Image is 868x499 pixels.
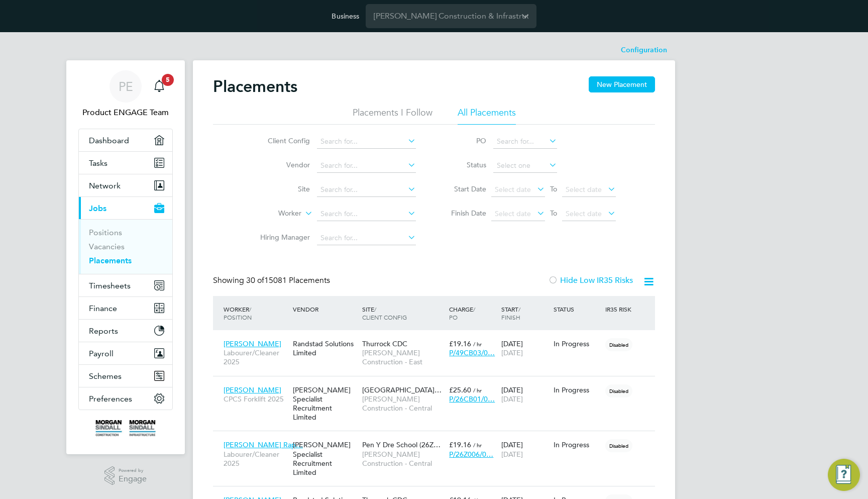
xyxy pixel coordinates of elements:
[79,320,172,342] button: Reports
[246,275,264,285] span: 30 of
[554,339,601,348] div: In Progress
[244,209,301,219] label: Worker
[441,160,486,169] label: Status
[566,209,602,218] span: Select date
[79,365,172,387] button: Schemes
[362,394,444,413] span: [PERSON_NAME] Construction - Central
[317,135,416,149] input: Search for...
[495,185,531,194] span: Select date
[78,420,173,436] a: Go to home page
[89,326,118,336] span: Reports
[332,12,359,21] label: Business
[213,76,297,96] h2: Placements
[499,380,551,409] div: [DATE]
[79,297,172,319] button: Finance
[89,181,121,190] span: Network
[89,256,132,265] a: Placements
[78,70,173,119] a: PEProduct ENGAGE Team
[79,129,172,151] a: Dashboard
[589,76,655,92] button: New Placement
[362,348,444,366] span: [PERSON_NAME] Construction - East
[89,242,125,251] a: Vacancies
[499,300,551,326] div: Start
[119,475,147,483] span: Engage
[221,435,655,443] a: [PERSON_NAME] Rap…Labourer/Cleaner 2025[PERSON_NAME] Specialist Recruitment LimitedPen Y Dre Scho...
[493,159,557,173] input: Select one
[449,339,471,348] span: £19.16
[89,281,131,290] span: Timesheets
[353,107,432,125] li: Placements I Follow
[547,182,560,195] span: To
[224,440,303,449] span: [PERSON_NAME] Rap…
[605,439,632,452] span: Disabled
[89,394,132,404] span: Preferences
[89,349,114,358] span: Payroll
[66,60,185,454] nav: Main navigation
[89,204,106,213] span: Jobs
[458,107,516,125] li: All Placements
[224,394,288,404] span: CPCS Forklift 2025
[362,305,407,321] span: / Client Config
[290,300,360,318] div: Vendor
[252,160,310,169] label: Vendor
[499,435,551,463] div: [DATE]
[162,74,174,86] span: 5
[89,158,107,168] span: Tasks
[493,135,557,149] input: Search for...
[473,441,482,449] span: / hr
[449,385,471,394] span: £25.60
[79,197,172,219] button: Jobs
[221,300,290,326] div: Worker
[224,450,288,468] span: Labourer/Cleaner 2025
[95,420,156,436] img: morgansindall-logo-retina.png
[89,371,122,381] span: Schemes
[79,274,172,296] button: Timesheets
[828,459,860,491] button: Engage Resource Center
[449,348,495,357] span: P/49CB03/0…
[221,380,655,388] a: [PERSON_NAME]CPCS Forklift 2025[PERSON_NAME] Specialist Recruitment Limited[GEOGRAPHIC_DATA]…[PER...
[79,219,172,274] div: Jobs
[621,40,667,60] li: Configuration
[79,174,172,196] button: Network
[548,275,633,285] label: Hide Low IR35 Risks
[317,231,416,245] input: Search for...
[473,340,482,348] span: / hr
[221,490,655,498] a: [PERSON_NAME]Labourer/Cleaner 2025Randstad Solutions LimitedThurrock CDC[PERSON_NAME] Constructio...
[252,184,310,193] label: Site
[449,450,493,459] span: P/26Z006/0…
[495,209,531,218] span: Select date
[360,300,447,326] div: Site
[605,338,632,351] span: Disabled
[317,183,416,197] input: Search for...
[501,348,523,357] span: [DATE]
[566,185,602,194] span: Select date
[441,184,486,193] label: Start Date
[449,440,471,449] span: £19.16
[603,300,637,318] div: IR35 Risk
[317,207,416,221] input: Search for...
[605,384,632,397] span: Disabled
[362,339,407,348] span: Thurrock CDC
[78,107,173,119] span: Product ENGAGE Team
[224,348,288,366] span: Labourer/Cleaner 2025
[290,380,360,427] div: [PERSON_NAME] Specialist Recruitment Limited
[551,300,603,318] div: Status
[79,152,172,174] a: Tasks
[501,305,520,321] span: / Finish
[149,70,169,103] a: 5
[447,300,499,326] div: Charge
[499,334,551,362] div: [DATE]
[554,385,601,394] div: In Progress
[473,386,482,394] span: / hr
[252,136,310,145] label: Client Config
[246,275,330,285] span: 15081 Placements
[441,136,486,145] label: PO
[449,394,495,404] span: P/26CB01/0…
[119,80,133,93] span: PE
[221,334,655,342] a: [PERSON_NAME]Labourer/Cleaner 2025Randstad Solutions LimitedThurrock CDC[PERSON_NAME] Constructio...
[252,233,310,242] label: Hiring Manager
[317,159,416,173] input: Search for...
[449,305,475,321] span: / PO
[224,305,252,321] span: / Position
[104,466,147,485] a: Powered byEngage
